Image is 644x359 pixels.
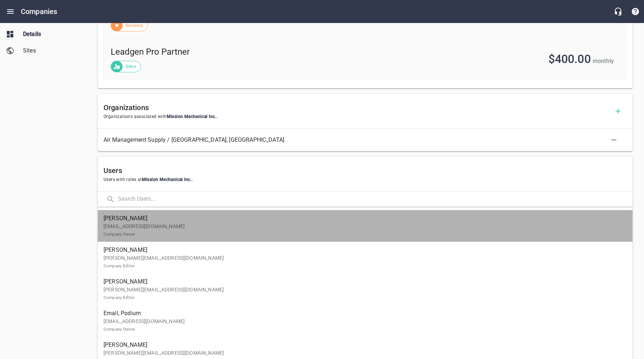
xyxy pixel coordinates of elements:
[605,131,622,149] button: Delete Association
[2,3,19,20] button: Open drawer
[111,46,363,58] span: Leadgen Pro Partner
[103,327,135,332] small: Company Owner
[103,165,627,176] h6: Users
[103,113,609,121] span: Organizations associated with
[98,305,632,337] a: Email, Podium[EMAIL_ADDRESS][DOMAIN_NAME]Company Owner
[103,277,621,286] span: [PERSON_NAME]
[103,341,621,349] span: [PERSON_NAME]
[103,263,135,268] small: Company Editor
[121,22,147,29] span: Reviews
[103,214,621,223] span: [PERSON_NAME]
[103,286,621,301] p: [PERSON_NAME][EMAIL_ADDRESS][DOMAIN_NAME]
[103,254,621,269] p: [PERSON_NAME][EMAIL_ADDRESS][DOMAIN_NAME]
[98,210,632,242] a: [PERSON_NAME][EMAIL_ADDRESS][DOMAIN_NAME]Company Owner
[103,246,621,254] span: [PERSON_NAME]
[103,223,621,238] p: [EMAIL_ADDRESS][DOMAIN_NAME]
[111,61,141,72] div: Sites
[142,177,193,182] span: Mission Mechanical Inc. .
[593,58,614,64] span: monthly
[548,52,591,66] span: $400.00
[103,176,627,183] span: Users with roles at
[21,6,57,17] h6: Companies
[103,136,615,144] span: Air Management Supply / [GEOGRAPHIC_DATA], [GEOGRAPHIC_DATA]
[103,295,135,300] small: Company Editor
[98,242,632,273] a: [PERSON_NAME][PERSON_NAME][EMAIL_ADDRESS][DOMAIN_NAME]Company Editor
[561,11,591,25] span: $0.00
[103,232,135,237] small: Company Owner
[593,17,614,23] span: monthly
[627,3,644,20] button: Support Portal
[103,318,621,333] p: [EMAIL_ADDRESS][DOMAIN_NAME]
[118,192,632,207] input: Search Users...
[121,63,141,70] span: Sites
[103,309,621,318] span: Email, Podium
[609,3,627,20] button: Live Chat
[98,273,632,305] a: [PERSON_NAME][PERSON_NAME][EMAIL_ADDRESS][DOMAIN_NAME]Company Editor
[23,30,78,38] span: Details
[23,46,78,55] span: Sites
[167,114,218,119] span: Mission Mechanical Inc. .
[111,20,148,31] div: Reviews
[609,103,627,120] button: Add Organization
[103,102,609,113] h6: Organizations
